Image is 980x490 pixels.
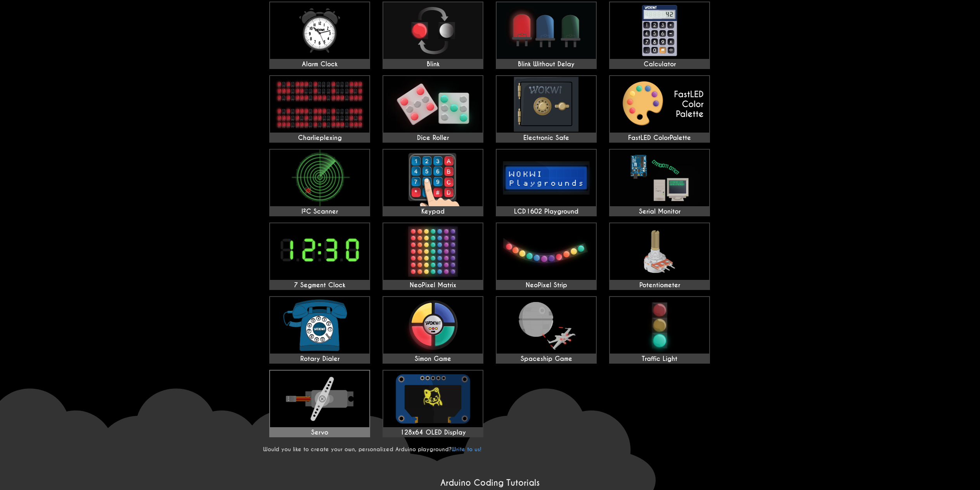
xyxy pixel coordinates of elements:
div: 7 Segment Clock [270,281,369,289]
a: Write to us! [452,446,481,453]
div: Spaceship Game [497,355,596,363]
img: Servo [270,371,369,427]
div: I²C Scanner [270,208,369,216]
a: Electronic Safe [496,75,597,143]
img: FastLED ColorPalette [610,76,709,133]
a: Servo [269,370,370,437]
a: Keypad [383,149,483,216]
div: NeoPixel Matrix [383,281,483,289]
a: Potentiometer [609,223,710,290]
div: NeoPixel Strip [497,281,596,289]
img: Calculator [610,2,709,59]
img: NeoPixel Matrix [383,223,483,280]
img: Rotary Dialer [270,297,369,354]
img: Charlieplexing [270,76,369,133]
img: Blink Without Delay [497,2,596,59]
div: Dice Roller [383,134,483,142]
img: Serial Monitor [610,150,709,206]
a: LCD1602 Playground [496,149,597,216]
a: I²C Scanner [269,149,370,216]
img: Dice Roller [383,76,483,133]
div: Calculator [610,60,709,68]
div: Servo [270,429,369,437]
a: Blink Without Delay [496,2,597,69]
a: Spaceship Game [496,296,597,364]
a: FastLED ColorPalette [609,75,710,143]
div: Simon Game [383,355,483,363]
div: Electronic Safe [497,134,596,142]
a: Serial Monitor [609,149,710,216]
img: Keypad [383,150,483,206]
img: I²C Scanner [270,150,369,206]
div: 128x64 OLED Display [383,429,483,437]
a: NeoPixel Matrix [383,223,483,290]
img: Spaceship Game [497,297,596,354]
div: Rotary Dialer [270,355,369,363]
img: LCD1602 Playground [497,150,596,206]
div: Serial Monitor [610,208,709,216]
img: NeoPixel Strip [497,223,596,280]
img: Traffic Light [610,297,709,354]
div: LCD1602 Playground [497,208,596,216]
div: Blink Without Delay [497,60,596,68]
a: Rotary Dialer [269,296,370,364]
img: Blink [383,2,483,59]
img: Alarm Clock [270,2,369,59]
img: 128x64 OLED Display [383,371,483,427]
a: Dice Roller [383,75,483,143]
div: Potentiometer [610,281,709,289]
h2: Arduino Coding Tutorials [263,478,717,488]
div: Blink [383,60,483,68]
div: Alarm Clock [270,60,369,68]
a: Simon Game [383,296,483,364]
div: Keypad [383,208,483,216]
div: Charlieplexing [270,134,369,142]
a: Blink [383,2,483,69]
a: Charlieplexing [269,75,370,143]
a: 7 Segment Clock [269,223,370,290]
a: NeoPixel Strip [496,223,597,290]
a: Alarm Clock [269,2,370,69]
a: 128x64 OLED Display [383,370,483,437]
div: Traffic Light [610,355,709,363]
a: Calculator [609,2,710,69]
img: Potentiometer [610,223,709,280]
p: Would you like to create your own, personalized Arduino playground? [263,446,717,453]
img: Simon Game [383,297,483,354]
img: Electronic Safe [497,76,596,133]
div: FastLED ColorPalette [610,134,709,142]
img: 7 Segment Clock [270,223,369,280]
a: Traffic Light [609,296,710,364]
